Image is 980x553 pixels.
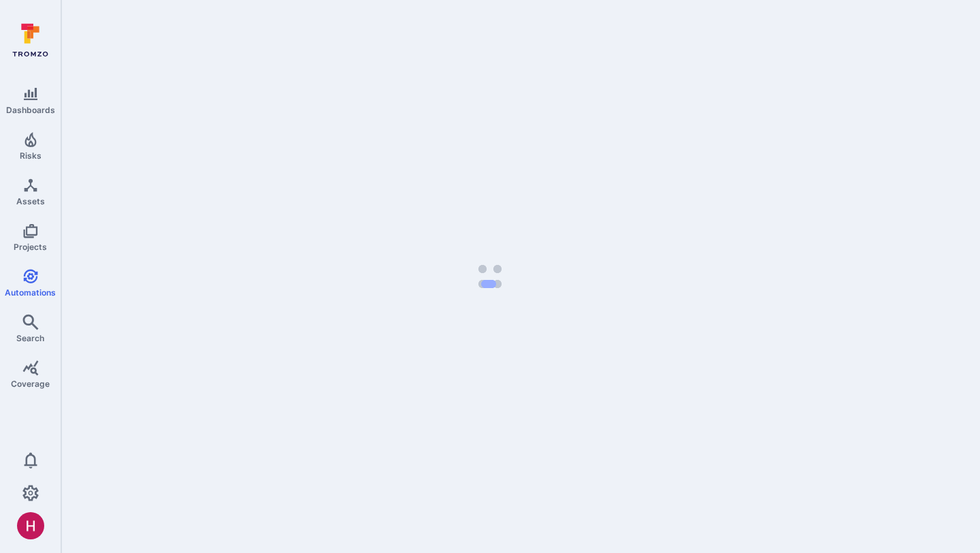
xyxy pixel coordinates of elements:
img: ACg8ocKzQzwPSwOZT_k9C736TfcBpCStqIZdMR9gXOhJgTaH9y_tsw=s96-c [17,512,44,539]
span: Automations [5,287,56,298]
span: Assets [16,196,45,206]
span: Search [16,333,44,343]
span: Risks [20,151,42,161]
span: Projects [14,242,47,252]
span: Coverage [11,379,50,389]
div: Harshil Parikh [17,512,44,539]
span: Dashboards [6,105,55,115]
